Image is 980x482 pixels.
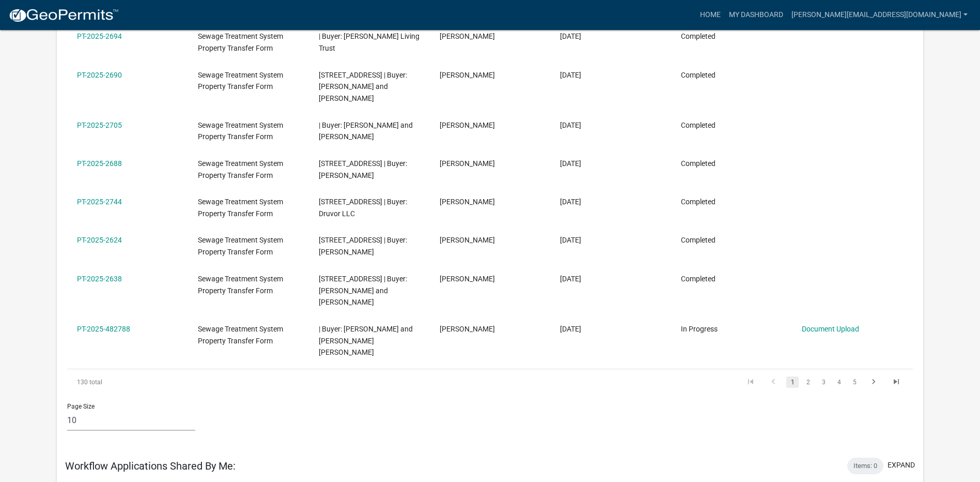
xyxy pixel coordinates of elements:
[560,121,581,129] span: 10/02/2025
[319,198,407,218] span: 46031 BIRCH GROVE DR | Buyer: Druvor LLC
[560,325,581,333] span: 09/23/2025
[847,458,883,474] div: Items: 0
[77,198,122,206] a: PT-2025-2744
[440,325,495,333] span: Beth M McDonald
[681,198,715,206] span: Completed
[77,71,122,79] a: PT-2025-2690
[681,159,715,168] span: Completed
[198,71,283,91] span: Sewage Treatment System Property Transfer Form
[787,5,972,25] a: [PERSON_NAME][EMAIL_ADDRESS][DOMAIN_NAME]
[440,236,495,244] span: Beth M McDonald
[198,275,283,295] span: Sewage Treatment System Property Transfer Form
[802,376,814,388] a: 2
[785,373,800,391] li: page 1
[560,236,581,244] span: 09/26/2025
[198,236,283,256] span: Sewage Treatment System Property Transfer Form
[319,275,407,307] span: 15665 GROVE LAKE RD N | Buyer: Timothy Mark Schnitzler and Carlene Marie Schnitzler
[681,71,715,79] span: Completed
[741,376,760,388] a: go to first page
[802,325,859,333] a: Document Upload
[198,159,283,179] span: Sewage Treatment System Property Transfer Form
[440,159,495,168] span: Beth M McDonald
[77,325,130,333] a: PT-2025-482788
[319,121,413,141] span: | Buyer: James Deutsch Jr and Rachel Rice
[77,32,122,40] a: PT-2025-2694
[696,5,725,25] a: Home
[65,460,236,472] h5: Workflow Applications Shared By Me:
[319,325,413,357] span: | Buyer: Charles Allen Trites and Melanie Flan Trites
[77,121,122,129] a: PT-2025-2705
[817,376,830,388] a: 3
[77,275,122,283] a: PT-2025-2638
[440,71,495,79] span: Beth M McDonald
[681,325,718,333] span: In Progress
[319,71,407,103] span: 701 5TH ST SE | Buyer: Stacy A. Hanson and Jacob H. Hanson
[77,159,122,168] a: PT-2025-2688
[725,5,787,25] a: My Dashboard
[77,236,122,244] a: PT-2025-2624
[560,275,581,283] span: 09/25/2025
[864,376,883,388] a: go to next page
[440,198,495,206] span: Beth M McDonald
[831,373,847,391] li: page 4
[67,369,235,395] div: 130 total
[681,121,715,129] span: Completed
[560,32,581,40] span: 10/03/2025
[319,32,419,52] span: | Buyer: John Charles McMillen Living Trust
[800,373,816,391] li: page 2
[847,373,862,391] li: page 5
[786,376,799,388] a: 1
[681,32,715,40] span: Completed
[560,198,581,206] span: 09/30/2025
[888,460,915,471] button: expand
[681,236,715,244] span: Completed
[319,236,407,256] span: 35789 208TH AVE | Buyer: Joseph Pederson
[198,198,283,218] span: Sewage Treatment System Property Transfer Form
[319,159,407,179] span: 409 3RD ST NW | Buyer: Cole Peterson
[560,71,581,79] span: 10/02/2025
[440,32,495,40] span: Beth M McDonald
[816,373,831,391] li: page 3
[198,121,283,141] span: Sewage Treatment System Property Transfer Form
[764,376,783,388] a: go to previous page
[440,275,495,283] span: Beth M McDonald
[833,376,845,388] a: 4
[560,159,581,168] span: 10/02/2025
[681,275,715,283] span: Completed
[848,376,861,388] a: 5
[886,376,906,388] a: go to last page
[198,325,283,345] span: Sewage Treatment System Property Transfer Form
[198,32,283,52] span: Sewage Treatment System Property Transfer Form
[440,121,495,129] span: Beth M McDonald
